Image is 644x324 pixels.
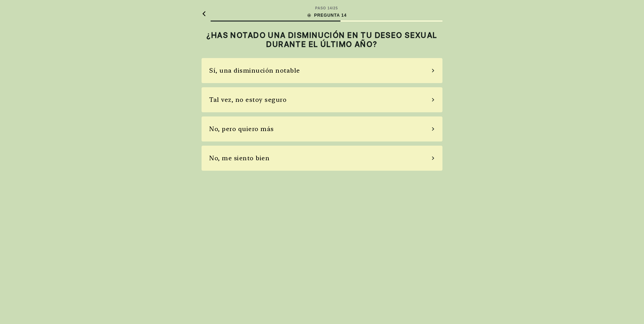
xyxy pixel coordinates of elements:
div: Sí, una disminución notable [209,66,300,75]
div: No, me siento bien [209,153,269,163]
div: Tal vez, no estoy seguro [209,95,286,104]
div: No, pero quiero más [209,124,274,133]
div: PASO 14 / 25 [315,6,338,11]
div: PREGUNTA 14 [306,12,347,18]
h2: ¿HAS NOTADO UNA DISMINUCIÓN EN TU DESEO SEXUAL DURANTE EL ÚLTIMO AÑO? [202,31,442,49]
